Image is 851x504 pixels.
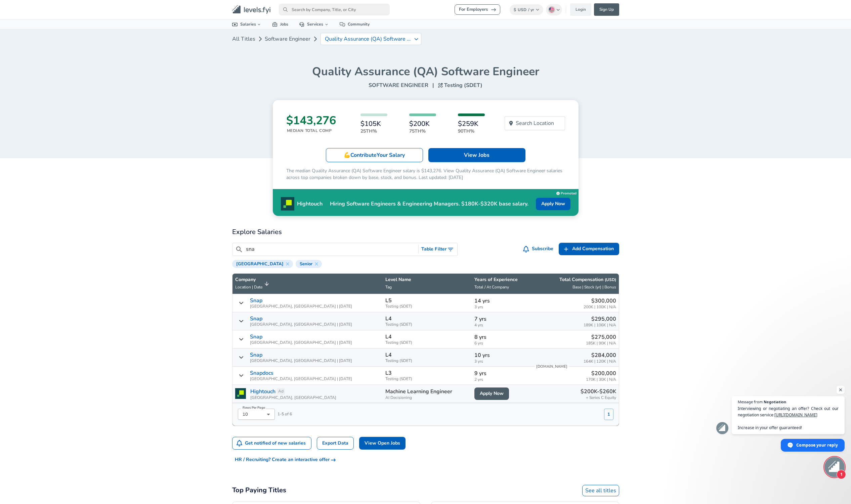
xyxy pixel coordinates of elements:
[586,369,616,377] p: $200,000
[428,148,525,162] a: View Jobs
[738,405,839,431] span: Interviewing or negotiating an offer? Check out our negotiation service: Increase in your offer g...
[474,377,529,382] span: 2 yrs
[281,197,294,211] img: Promo Logo
[265,32,310,46] a: Software Engineer
[279,4,390,15] input: Search by Company, Title, or City
[235,388,246,399] img: hightouchlogo.png
[837,470,846,479] span: 1
[250,297,262,304] a: Snap
[586,377,616,382] span: 170K | 30K | N/A
[250,322,352,327] span: [GEOGRAPHIC_DATA], [GEOGRAPHIC_DATA] | [DATE]
[250,340,352,345] span: [GEOGRAPHIC_DATA], [GEOGRAPHIC_DATA] | [DATE]
[296,260,322,268] div: Senior
[546,4,562,15] button: English (US)
[286,113,336,128] h3: $143,276
[294,19,334,29] a: Services
[474,369,529,377] p: 9 yrs
[604,409,613,420] button: 1
[233,261,286,267] span: [GEOGRAPHIC_DATA]
[474,359,529,364] span: 3 yrs
[516,119,554,127] p: Search Location
[474,351,529,359] p: 10 yrs
[586,396,616,400] span: + Series C Equity
[455,4,500,15] a: For Employers
[243,406,265,410] label: Rows Per Page
[385,370,392,376] p: L3
[559,276,616,283] p: Total Compensation
[572,284,616,290] span: Base | Stock (yr) | Bonus
[297,261,315,267] span: Senior
[824,457,845,477] div: Open chat
[232,32,255,46] a: All Titles
[428,81,438,89] p: |
[764,400,786,404] span: Negotiation
[297,200,323,208] p: Hightouch
[232,227,619,237] h2: Explore Salaries
[419,243,457,256] button: Toggle Search Filters
[246,245,416,254] input: Search City, Tag, Etc
[536,198,570,210] a: Apply Now
[238,409,275,420] div: 10
[385,340,469,345] span: Testing (SDET)
[584,351,616,359] p: $284,000
[359,437,406,450] a: View Open Jobs
[474,333,529,341] p: 8 yrs
[534,276,616,291] span: Total Compensation (USD) Base | Stock (yr) | Bonus
[584,297,616,305] p: $300,000
[224,3,627,16] nav: primary
[235,284,262,290] span: Location | Date
[250,370,273,376] a: Snapdocs
[385,276,469,283] p: Level Name
[250,316,262,322] a: Snap
[360,128,387,135] p: 25th%
[474,276,529,283] p: Years of Experience
[510,4,544,15] button: $USD/ yr
[232,64,619,79] h1: Quality Assurance (QA) Software Engineer
[796,439,838,451] span: Compose your reply
[584,359,616,364] span: 164K | 120K | N/A
[570,3,591,16] a: Login
[584,315,616,323] p: $295,000
[250,377,352,381] span: [GEOGRAPHIC_DATA], [GEOGRAPHIC_DATA] | [DATE]
[559,243,619,255] a: Add Compensation
[409,120,436,128] h6: $200K
[556,190,577,196] a: Promoted
[586,333,616,341] p: $275,000
[250,387,275,396] a: Hightouch
[594,3,619,16] a: Sign Up
[385,334,392,340] p: L4
[369,81,428,89] p: Software Engineer
[528,7,534,12] span: / yr
[334,19,375,29] a: Community
[443,81,482,89] p: Testing (SDET)
[385,352,392,358] p: L4
[409,128,436,135] p: 75th%
[250,334,262,340] a: Snap
[581,387,616,396] p: $200K-$260K
[232,437,311,450] button: Get notified of new salaries
[250,352,262,358] a: Snap
[385,322,469,327] span: Testing (SDET)
[584,323,616,327] span: 189K | 106K | N/A
[232,454,338,466] button: HR / Recruiting? Create an interactive offer
[464,151,490,159] p: View Jobs
[232,273,619,426] table: Salary Submissions
[323,200,536,208] p: Hiring Software Engineers & Engineering Managers. $180K-$320K base salary.
[605,277,616,283] button: (USD)
[458,120,485,128] h6: $259K
[549,7,554,12] img: English (US)
[385,304,469,309] span: Testing (SDET)
[584,305,616,309] span: 200K | 100K | N/A
[458,128,485,135] p: 90th%
[572,245,614,253] span: Add Compensation
[474,387,509,400] a: Apply Now
[232,403,292,420] div: 1 - 5 of 6
[738,400,763,404] span: Message from
[385,316,392,322] p: L4
[317,437,354,450] a: Export Data
[250,304,352,309] span: [GEOGRAPHIC_DATA], [GEOGRAPHIC_DATA] | [DATE]
[385,297,392,304] p: L5
[235,456,336,464] span: HR / Recruiting? Create an interactive offer
[277,388,285,395] a: Ad
[235,276,262,283] p: Company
